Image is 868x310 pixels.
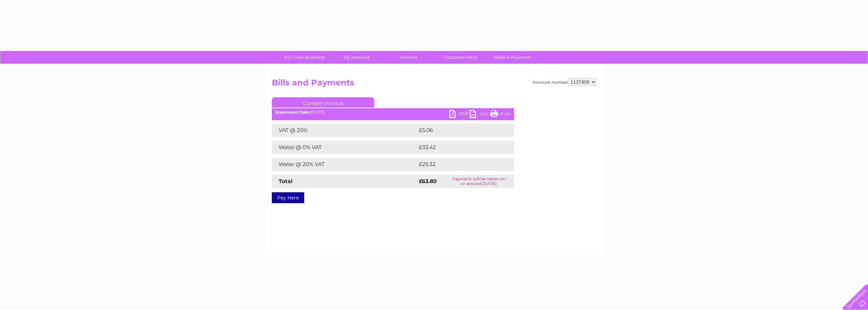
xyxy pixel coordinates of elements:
[272,97,374,108] a: Current Invoice
[419,178,437,184] strong: £63.80
[449,110,470,120] a: PDF
[272,158,417,171] td: Water @ 20% VAT
[272,110,514,115] div: [DATE]
[275,110,310,115] b: Statement Date:
[432,51,488,64] a: Customer Help
[277,51,333,64] a: My Clear Business
[533,78,597,86] div: Account number
[470,110,490,120] a: CSV
[417,158,500,171] td: £25.32
[272,124,417,137] td: VAT @ 20%
[272,141,417,154] td: Water @ 0% VAT
[272,192,304,203] a: Pay Here
[417,124,498,137] td: £5.06
[279,178,293,184] strong: Total
[490,110,511,120] a: Print
[484,51,540,64] a: Make A Payment
[444,175,514,188] td: Payment will be taken on or around [DATE]
[328,51,385,64] a: My Account
[380,51,437,64] a: Services
[272,78,597,91] h2: Bills and Payments
[417,141,500,154] td: £33.42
